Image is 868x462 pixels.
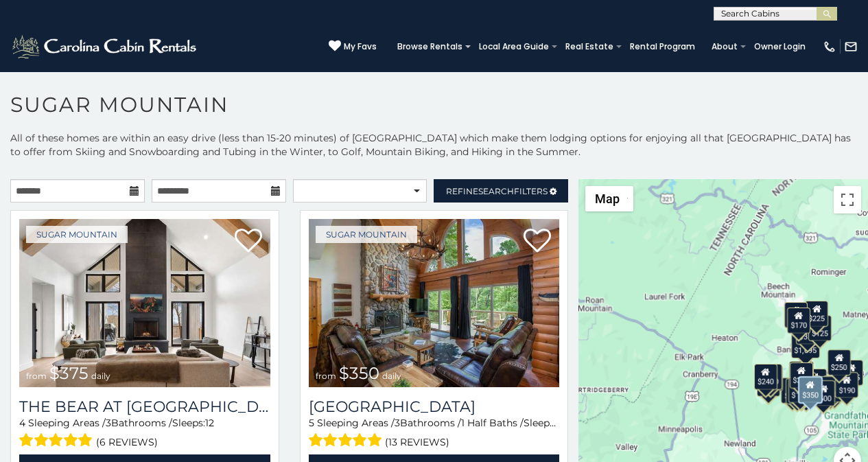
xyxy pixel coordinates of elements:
img: Grouse Moor Lodge [309,219,560,387]
div: $350 [798,376,823,404]
a: Owner Login [747,37,812,56]
div: $300 [790,362,813,389]
a: About [705,37,744,56]
div: $500 [812,380,835,406]
button: Change map style [585,186,633,211]
a: Rental Program [623,37,702,56]
a: Local Area Guide [472,37,556,56]
img: phone-regular-white.png [823,40,836,54]
a: Real Estate [559,37,620,56]
div: $155 [786,378,809,404]
a: RefineSearchFilters [434,179,568,203]
span: $375 [49,363,89,383]
a: Grouse Moor Lodge from $350 daily [309,219,560,387]
a: Add to favorites [235,227,262,256]
h3: The Bear At Sugar Mountain [19,397,270,416]
a: The Bear At [GEOGRAPHIC_DATA] [19,397,270,416]
div: $155 [840,360,863,386]
div: $190 [835,372,858,398]
div: $200 [804,369,827,395]
img: mail-regular-white.png [844,40,858,54]
img: The Bear At Sugar Mountain [19,219,270,387]
span: $350 [339,363,379,383]
div: $175 [788,377,812,403]
span: 1 Half Baths / [461,417,524,429]
span: (13 reviews) [385,433,449,451]
a: [GEOGRAPHIC_DATA] [309,397,560,416]
a: Add to favorites [524,227,551,256]
span: 12 [556,417,565,429]
h3: Grouse Moor Lodge [309,397,560,416]
div: $225 [805,301,828,327]
button: Toggle fullscreen view [834,186,861,213]
div: $240 [754,364,777,390]
span: Map [595,192,620,206]
span: 5 [309,417,314,429]
span: My Favs [344,41,377,53]
a: Sugar Mountain [316,226,417,243]
span: 12 [205,417,214,429]
span: Search [478,186,514,196]
span: Refine Filters [446,186,548,196]
span: daily [382,371,401,381]
span: from [316,371,336,381]
div: Sleeping Areas / Bathrooms / Sleeps: [309,416,560,451]
img: White-1-2.png [10,33,200,60]
div: $250 [828,349,851,376]
div: $170 [787,308,810,334]
a: Browse Rentals [390,37,469,56]
span: 3 [106,417,111,429]
div: $125 [808,315,832,341]
span: (6 reviews) [96,433,158,451]
a: The Bear At Sugar Mountain from $375 daily [19,219,270,387]
a: Sugar Mountain [26,226,128,243]
span: 4 [19,417,25,429]
span: daily [91,371,110,381]
span: from [26,371,47,381]
div: $190 [789,361,812,387]
a: My Favs [329,40,377,54]
div: $1,095 [791,332,820,358]
span: 3 [395,417,400,429]
div: $240 [784,302,808,328]
div: $195 [819,376,842,402]
div: Sleeping Areas / Bathrooms / Sleeps: [19,416,270,451]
